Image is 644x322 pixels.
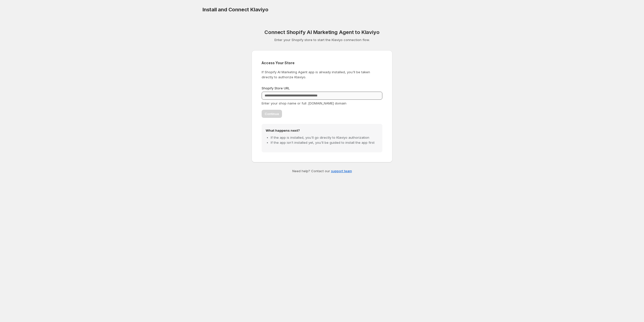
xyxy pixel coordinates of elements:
[266,128,300,132] strong: What happens next?
[262,86,290,90] span: Shopify Store URL
[252,29,392,35] h1: Connect Shopify AI Marketing Agent to Klaviyo
[262,101,346,105] span: Enter your shop name or full .[DOMAIN_NAME] domain
[252,168,392,173] p: Need help? Contact our
[262,69,382,80] p: If Shopify AI Marketing Agent app is already installed, you'll be taken directly to authorize Kla...
[203,7,268,13] span: Install and Connect Klaviyo
[262,60,382,65] h2: Access Your Store
[331,169,352,173] a: support team
[271,135,378,140] li: If the app is installed, you'll go directly to Klaviyo authorization
[252,37,392,42] p: Enter your Shopify store to start the Klaviyo connection flow.
[271,140,378,145] li: If the app isn't installed yet, you'll be guided to install the app first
